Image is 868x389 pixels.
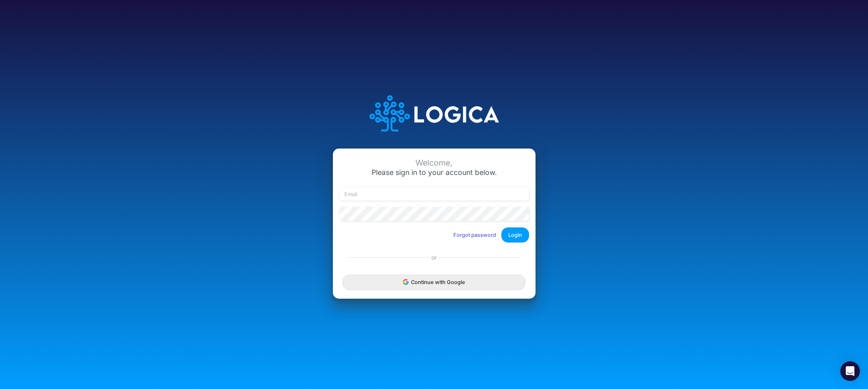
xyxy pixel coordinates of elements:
[840,361,860,381] div: Open Intercom Messenger
[372,168,497,177] span: Please sign in to your account below.
[501,227,529,243] button: Login
[448,228,501,242] button: Forgot password
[339,187,529,201] input: Email
[339,158,529,168] div: Welcome,
[343,275,525,290] button: Continue with Google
